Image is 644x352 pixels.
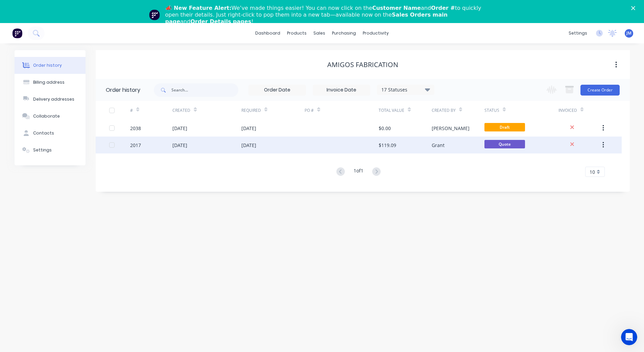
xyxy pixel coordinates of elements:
[15,74,86,91] button: Billing address
[329,28,359,38] div: purchasing
[106,86,140,94] div: Order history
[172,142,187,149] div: [DATE]
[484,123,525,131] span: Draft
[33,130,54,136] div: Contacts
[580,85,620,96] button: Create Order
[379,125,391,132] div: $0.00
[284,28,310,38] div: products
[15,57,86,74] button: Order history
[359,28,392,38] div: productivity
[565,28,591,38] div: settings
[558,107,577,113] div: Invoiced
[165,5,232,11] b: 📣 New Feature Alert:
[165,5,484,25] div: We’ve made things easier! You can now click on the and to quickly open their details. Just right-...
[379,142,396,149] div: $119.09
[558,101,601,120] div: Invoiced
[172,107,190,113] div: Created
[165,12,448,25] b: Sales Orders main page
[172,125,187,132] div: [DATE]
[130,142,141,149] div: 2017
[190,18,251,25] b: Order Details pages
[432,107,456,113] div: Created By
[305,101,379,120] div: PO #
[431,5,455,11] b: Order #
[15,91,86,108] button: Delivery addresses
[12,28,22,38] img: Factory
[626,30,631,36] span: JM
[241,101,305,120] div: Required
[631,6,638,10] div: Close
[241,125,256,132] div: [DATE]
[33,147,52,153] div: Settings
[377,86,434,94] div: 17 Statuses
[15,142,86,159] button: Settings
[130,107,133,113] div: #
[432,125,470,132] div: [PERSON_NAME]
[33,62,62,68] div: Order history
[484,101,558,120] div: Status
[33,113,60,119] div: Collaborate
[252,28,284,38] a: dashboard
[130,125,141,132] div: 2038
[327,61,398,69] div: Amigos Fabrication
[15,108,86,125] button: Collaborate
[379,101,431,120] div: Total Value
[305,107,314,113] div: PO #
[171,83,238,97] input: Search...
[621,329,637,345] iframe: Intercom live chat
[484,140,525,148] span: Quote
[15,125,86,142] button: Contacts
[241,142,256,149] div: [DATE]
[130,101,172,120] div: #
[33,79,65,85] div: Billing address
[379,107,404,113] div: Total Value
[313,85,370,95] input: Invoice Date
[354,167,363,177] div: 1 of 1
[310,28,329,38] div: sales
[590,168,595,175] span: 10
[172,101,241,120] div: Created
[149,9,160,20] img: Profile image for Team
[33,96,74,102] div: Delivery addresses
[241,107,261,113] div: Required
[484,107,499,113] div: Status
[432,101,484,120] div: Created By
[249,85,306,95] input: Order Date
[432,142,445,149] div: Grant
[372,5,421,11] b: Customer Name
